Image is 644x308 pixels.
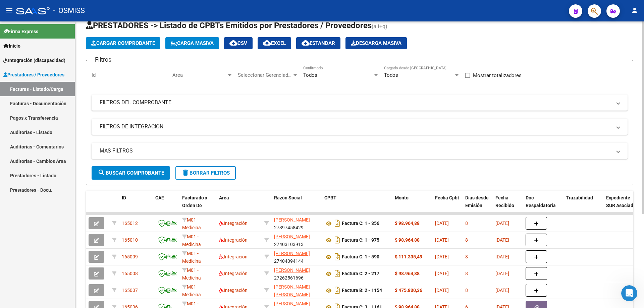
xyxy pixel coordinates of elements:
[122,271,138,276] span: 165008
[92,95,628,111] mat-expansion-panel-header: FILTROS DEL COMPROBANTE
[263,40,286,46] span: EXCEL
[274,266,319,281] div: 27262561696
[566,195,593,200] span: Trazabilidad
[465,288,468,293] span: 8
[11,150,105,183] div: La otra opción de con lectura de formato, [MEDICAL_DATA] si puede arrastrar tanto la fc como la p...
[122,221,138,226] span: 165012
[345,37,407,49] app-download-masive: Descarga masiva de comprobantes (adjuntos)
[495,195,514,208] span: Fecha Recibido
[182,195,207,208] span: Facturado x Orden De
[100,147,611,155] mat-panel-title: MAS FILTROS
[5,146,129,188] div: Soporte dice…
[621,285,637,301] iframe: Intercom live chat
[372,23,387,29] span: (alt+q)
[11,30,105,89] div: Ud genera el arrastre de las facturas que es lo q tiene que crearse en plataforma sin tildar la o...
[342,271,379,276] strong: Factura C: 2 - 217
[5,146,110,187] div: La otra opción de con lectura de formato, [MEDICAL_DATA] si puede arrastrar tanto la fc como la p...
[495,237,509,243] span: [DATE]
[219,221,248,226] span: Integración
[493,191,523,220] datatable-header-cell: Fecha Recibido
[43,220,48,225] button: Start recording
[11,192,105,205] div: Pero los archivos deben tener estos nombres especificos
[33,3,53,8] h1: Soporte
[171,40,214,46] span: Carga Masiva
[495,271,509,276] span: [DATE]
[92,143,628,159] mat-expansion-panel-header: MAS FILTROS
[216,191,262,220] datatable-header-cell: Area
[465,254,468,259] span: 8
[258,37,291,49] button: EXCEL
[603,191,640,220] datatable-header-cell: Expediente SUR Asociado
[165,37,219,49] button: Carga Masiva
[219,288,248,293] span: Integración
[5,94,110,134] div: Si se generara el arrastre directo de fc y planillas de asistencia la plataforma no tendria maner...
[3,57,65,64] span: Integración (discapacidad)
[463,191,493,220] datatable-header-cell: Días desde Emisión
[274,234,310,239] span: [PERSON_NAME]
[342,254,379,260] strong: Factura C: 1 - 590
[182,251,201,271] span: M01 - Medicina Esencial
[435,254,449,259] span: [DATE]
[118,3,130,15] div: Cerrar
[238,72,292,78] span: Seleccionar Gerenciador
[5,26,129,94] div: Soporte dice…
[395,195,409,200] span: Monto
[86,37,160,49] button: Cargar Comprobante
[19,4,30,14] div: Profile image for Soporte
[606,195,636,208] span: Expediente SUR Asociado
[384,72,398,78] span: Todos
[333,235,342,245] i: Descargar documento
[296,37,340,49] button: Estandar
[172,72,227,78] span: Area
[21,220,26,225] button: Selector de gif
[5,26,110,93] div: Ud genera el arrastre de las facturas que es lo q tiene que crearse en plataforma sin tildar la o...
[3,28,38,35] span: Firma Express
[219,195,229,200] span: Area
[342,288,382,293] strong: Factura B: 2 - 1154
[495,288,509,293] span: [DATE]
[5,6,13,14] mat-icon: menu
[98,169,106,177] mat-icon: search
[105,3,118,15] button: Inicio
[333,285,342,296] i: Descargar documento
[100,99,611,106] mat-panel-title: FILTROS DEL COMPROBANTE
[86,21,372,30] span: PRESTADORES -> Listado de CPBTs Emitidos por Prestadores / Proveedores
[395,237,420,243] strong: $ 98.964,88
[526,195,556,208] span: Doc Respaldatoria
[5,94,129,135] div: Soporte dice…
[5,188,110,209] div: Pero los archivos deben tener estos nombres especificos
[435,237,449,243] span: [DATE]
[342,221,379,226] strong: Factura C: 1 - 356
[229,40,247,46] span: CSV
[219,237,248,243] span: Integración
[322,191,392,220] datatable-header-cell: CPBT
[53,3,85,18] span: - OSMISS
[224,37,253,49] button: CSV
[33,8,46,15] p: Activo
[435,195,459,200] span: Fecha Cpbt
[229,39,237,47] mat-icon: cloud_download
[119,191,153,220] datatable-header-cell: ID
[122,195,126,200] span: ID
[92,119,628,135] mat-expansion-panel-header: FILTROS DE INTEGRACION
[435,288,449,293] span: [DATE]
[4,3,17,15] button: go back
[181,170,230,176] span: Borrar Filtros
[465,195,489,208] span: Días desde Emisión
[100,123,611,130] mat-panel-title: FILTROS DE INTEGRACION
[179,191,216,220] datatable-header-cell: Facturado x Orden De
[465,271,468,276] span: 8
[5,140,129,141] div: New messages divider
[333,268,342,279] i: Descargar documento
[563,191,603,220] datatable-header-cell: Trazabilidad
[274,284,310,297] span: [PERSON_NAME] [PERSON_NAME]
[495,254,509,259] span: [DATE]
[91,40,155,46] span: Cargar Comprobante
[10,220,16,225] button: Selector de emoji
[274,216,319,230] div: 27397458429
[432,191,463,220] datatable-header-cell: Fecha Cpbt
[435,271,449,276] span: [DATE]
[631,6,639,14] mat-icon: person
[303,72,317,78] span: Todos
[274,251,310,256] span: [PERSON_NAME]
